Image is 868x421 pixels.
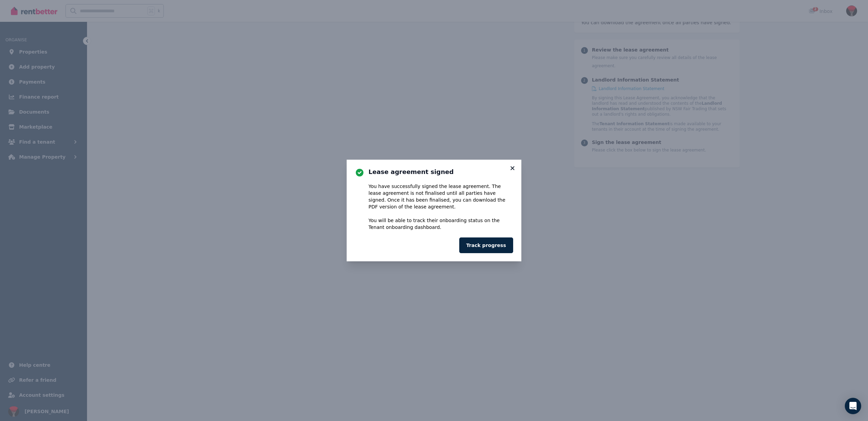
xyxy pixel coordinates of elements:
[459,237,513,253] button: Track progress
[368,217,513,231] p: You will be able to track their onboarding status on the Tenant onboarding dashboard.
[368,168,513,176] h3: Lease agreement signed
[845,398,861,414] div: Open Intercom Messenger
[368,183,513,231] div: You have successfully signed the lease agreement. The lease agreement is . Once it has been final...
[368,190,496,203] span: not finalised until all parties have signed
